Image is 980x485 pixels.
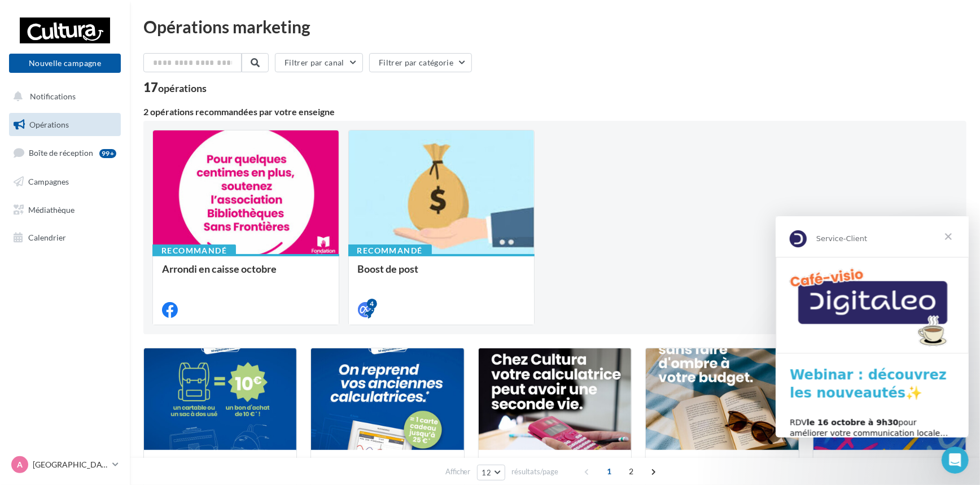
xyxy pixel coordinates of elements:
div: 99+ [99,149,116,158]
button: Filtrer par catégorie [369,53,472,72]
a: A [GEOGRAPHIC_DATA] [9,454,121,475]
span: résultats/page [511,466,558,477]
a: Boîte de réception99+ [7,141,123,165]
span: Notifications [30,91,76,101]
iframe: Intercom live chat [942,447,969,474]
span: Calendrier [28,233,66,242]
button: Filtrer par canal [275,53,363,72]
a: Opérations [7,113,123,137]
span: 1 [600,462,618,480]
button: 12 [477,465,506,480]
div: Opérations marketing [143,18,966,35]
div: 17 [143,81,207,94]
p: [GEOGRAPHIC_DATA] [33,459,108,470]
span: A [17,459,23,470]
div: Recommandé [348,244,432,257]
b: le 16 octobre à 9h30 [31,202,123,211]
span: Boîte de réception [29,148,93,158]
div: RDV pour améliorer votre communication locale… et attirer plus de clients ! [14,201,179,234]
div: Arrondi en caisse octobre [162,263,330,286]
span: Médiathèque [28,204,75,214]
span: Campagnes [28,177,69,186]
button: Nouvelle campagne [9,54,121,73]
span: Afficher [445,466,471,477]
div: opérations [158,83,207,93]
a: Médiathèque [7,198,123,222]
iframe: Intercom live chat message [776,216,969,438]
div: 2 opérations recommandées par votre enseigne [143,107,966,116]
span: 2 [622,462,640,480]
div: 4 [367,299,377,309]
a: Calendrier [7,226,123,250]
span: Opérations [29,120,69,129]
div: Recommandé [152,244,236,257]
a: Campagnes [7,170,123,194]
div: Boost de post [358,263,526,286]
button: Notifications [7,85,119,108]
span: 12 [482,468,492,477]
